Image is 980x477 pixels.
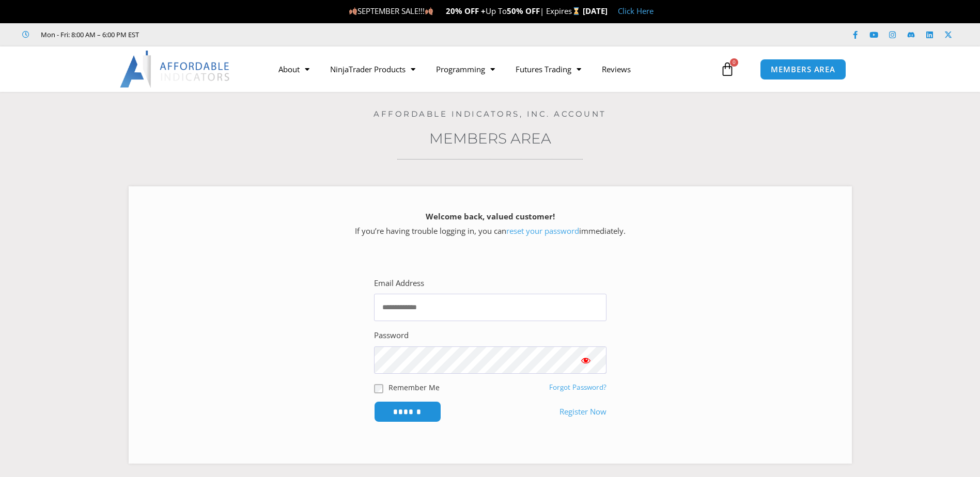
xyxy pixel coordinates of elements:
[771,66,835,73] span: MEMBERS AREA
[507,6,540,16] strong: 50% OFF
[425,7,433,15] img: 🍂
[583,6,608,16] strong: [DATE]
[559,405,606,419] a: Register Now
[429,130,551,147] a: Members Area
[505,57,592,81] a: Futures Trading
[147,210,834,239] p: If you’re having trouble logging in, you can immediately.
[760,59,846,80] a: MEMBERS AREA
[446,6,486,16] strong: 20% OFF +
[349,6,583,16] span: SEPTEMBER SALE!!! Up To | Expires
[349,7,357,15] img: 🍂
[426,211,555,221] strong: Welcome back, valued customer!
[374,328,409,343] label: Password
[374,109,606,119] a: Affordable Indicators, Inc. Account
[730,58,738,67] span: 0
[426,57,505,81] a: Programming
[374,276,424,291] label: Email Address
[38,28,139,41] span: Mon - Fri: 8:00 AM – 6:00 PM EST
[268,57,320,81] a: About
[705,54,750,84] a: 0
[388,382,440,393] label: Remember Me
[572,7,580,15] img: ⌛
[268,57,718,81] nav: Menu
[506,226,579,236] a: reset your password
[549,383,606,392] a: Forgot Password?
[618,6,654,16] a: Click Here
[120,51,231,88] img: LogoAI | Affordable Indicators – NinjaTrader
[565,346,606,374] button: Show password
[592,57,641,81] a: Reviews
[153,29,308,40] iframe: Customer reviews powered by Trustpilot
[320,57,426,81] a: NinjaTrader Products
